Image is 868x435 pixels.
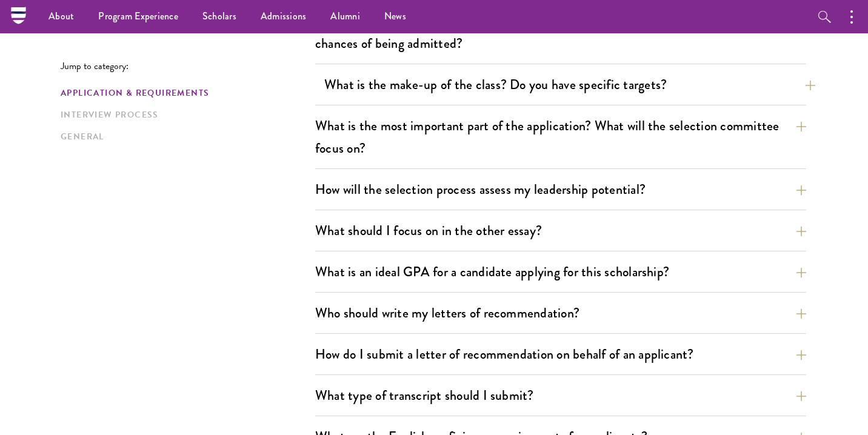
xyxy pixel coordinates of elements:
a: General [61,130,308,143]
button: What is the most important part of the application? What will the selection committee focus on? [315,112,806,162]
button: What type of transcript should I submit? [315,382,806,409]
button: How will the selection process assess my leadership potential? [315,176,806,203]
a: Interview Process [61,108,308,121]
button: Who should write my letters of recommendation? [315,299,806,327]
button: How do I submit a letter of recommendation on behalf of an applicant? [315,340,806,368]
button: What should I focus on in the other essay? [315,217,806,244]
a: Application & Requirements [61,87,308,99]
button: What is an ideal GPA for a candidate applying for this scholarship? [315,258,806,285]
button: What is the make-up of the class? Do you have specific targets? [324,71,815,98]
p: Jump to category: [61,61,315,71]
